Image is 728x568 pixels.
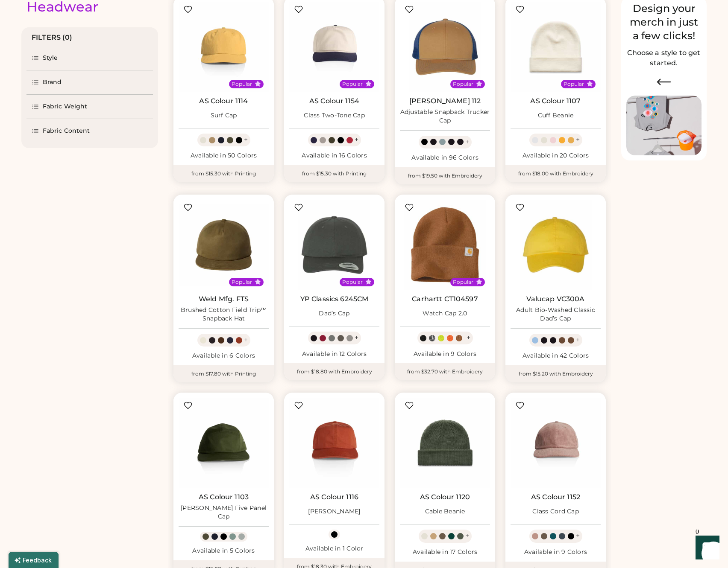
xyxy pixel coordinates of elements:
[511,200,601,290] img: Valucap VC300A Adult Bio-Washed Classic Dad’s Cap
[400,200,490,290] img: Carhartt CT104597 Watch Cap 2.0
[342,81,363,87] div: Popular
[576,135,580,145] div: +
[255,81,261,87] button: Popular Style
[289,350,379,358] div: Available in 12 Colors
[511,352,601,360] div: Available in 42 Colors
[576,531,580,541] div: +
[289,545,379,553] div: Available in 1 Color
[511,548,601,556] div: Available in 9 Colors
[400,108,490,125] div: Adjustable Snapback Trucker Cap
[400,398,490,488] img: AS Colour 1120 Cable Beanie
[453,279,473,285] div: Popular
[289,398,379,488] img: AS Colour 1116 James Cap
[310,493,358,501] a: AS Colour 1116
[179,504,269,521] div: [PERSON_NAME] Five Panel Cap
[173,165,274,182] div: from $15.30 with Printing
[199,295,249,303] a: Weld Mfg. FTS
[179,352,269,360] div: Available in 6 Colors
[289,200,379,290] img: YP Classics 6245CM Dad’s Cap
[400,2,490,92] img: Richardson 112 Adjustable Snapback Trucker Cap
[626,2,702,43] div: Design your merch in just a few clicks!
[425,507,465,516] div: Cable Beanie
[465,531,469,541] div: +
[179,200,269,290] img: Weld Mfg. FTS Brushed Cotton Field Trip™ Snapback Hat
[211,111,237,120] div: Surf Cap
[465,137,469,147] div: +
[173,365,274,382] div: from $17.80 with Printing
[199,493,249,501] a: AS Colour 1103
[365,81,372,87] button: Popular Style
[43,102,87,111] div: Fabric Weight
[255,279,261,285] button: Popular Style
[365,279,372,285] button: Popular Style
[587,81,593,87] button: Popular Style
[43,54,58,62] div: Style
[564,81,584,87] div: Popular
[179,306,269,323] div: Brushed Cotton Field Trip™ Snapback Hat
[626,96,702,156] img: Image of Lisa Congdon Eye Print on T-Shirt and Hat
[32,32,73,43] div: FILTERS (0)
[400,548,490,556] div: Available in 17 Colors
[576,335,580,345] div: +
[505,365,606,382] div: from $15.20 with Embroidery
[342,279,363,285] div: Popular
[530,97,581,105] a: AS Colour 1107
[232,81,252,87] div: Popular
[199,97,248,105] a: AS Colour 1114
[179,151,269,160] div: Available in 50 Colors
[400,154,490,162] div: Available in 96 Colors
[355,333,358,343] div: +
[476,279,482,285] button: Popular Style
[511,2,601,92] img: AS Colour 1107 Cuff Beanie
[300,295,369,303] a: YP Classics 6245CM
[308,507,360,516] div: [PERSON_NAME]
[309,97,359,105] a: AS Colour 1154
[284,363,385,380] div: from $18.80 with Embroidery
[179,547,269,555] div: Available in 5 Colors
[476,81,482,87] button: Popular Style
[244,135,248,145] div: +
[532,507,579,516] div: Class Cord Cap
[409,97,481,105] a: [PERSON_NAME] 112
[526,295,584,303] a: Valucap VC300A
[319,309,349,318] div: Dad’s Cap
[626,48,702,68] h2: Choose a style to get started.
[232,279,252,285] div: Popular
[511,306,601,323] div: Adult Bio-Washed Classic Dad’s Cap
[511,151,601,160] div: Available in 20 Colors
[505,165,606,182] div: from $18.00 with Embroidery
[467,333,470,343] div: +
[304,111,365,120] div: Class Two-Tone Cap
[355,135,358,145] div: +
[687,530,724,566] iframe: Front Chat
[284,165,385,182] div: from $15.30 with Printing
[538,111,574,120] div: Cuff Beanie
[453,81,473,87] div: Popular
[412,295,478,303] a: Carhartt CT104597
[43,127,90,135] div: Fabric Content
[400,350,490,358] div: Available in 9 Colors
[289,2,379,92] img: AS Colour 1154 Class Two-Tone Cap
[179,398,269,488] img: AS Colour 1103 Finn Five Panel Cap
[395,363,495,380] div: from $32.70 with Embroidery
[531,493,580,501] a: AS Colour 1152
[43,78,62,87] div: Brand
[511,398,601,488] img: AS Colour 1152 Class Cord Cap
[420,493,470,501] a: AS Colour 1120
[395,167,495,184] div: from $19.50 with Embroidery
[244,335,248,345] div: +
[179,2,269,92] img: AS Colour 1114 Surf Cap
[289,151,379,160] div: Available in 16 Colors
[423,309,467,318] div: Watch Cap 2.0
